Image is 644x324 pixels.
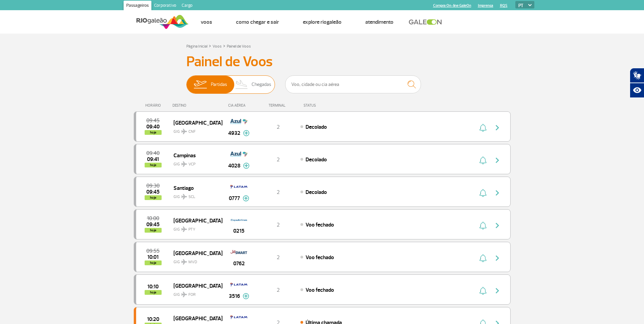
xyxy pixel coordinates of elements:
[186,53,458,70] h3: Painel de Voos
[243,195,249,201] img: mais-info-painel-voo.svg
[243,293,249,299] img: mais-info-painel-voo.svg
[145,260,162,265] span: hoje
[124,1,151,12] a: Passageiros
[173,151,217,160] span: Campinas
[173,125,217,135] span: GIG
[213,44,222,49] a: Voos
[201,19,212,25] a: Voos
[630,83,644,98] button: Abrir recursos assistivos.
[433,3,471,8] a: Compra On-line GaleOn
[277,189,280,196] span: 2
[233,227,244,235] span: 0215
[222,103,256,108] div: CIA AÉREA
[181,259,187,265] img: destiny_airplane.svg
[188,292,196,298] span: FOR
[236,19,279,25] a: Como chegar e sair
[188,259,197,265] span: MVD
[173,118,217,127] span: [GEOGRAPHIC_DATA]
[173,314,217,323] span: [GEOGRAPHIC_DATA]
[146,190,160,194] span: 2025-09-30 09:45:07
[243,130,250,136] img: mais-info-painel-voo.svg
[479,254,486,262] img: sino-painel-voo.svg
[173,249,217,257] span: [GEOGRAPHIC_DATA]
[306,124,327,130] span: Decolado
[173,255,217,265] span: GIG
[256,103,300,108] div: TERMINAL
[146,118,160,123] span: 2025-09-30 09:45:00
[493,124,501,132] img: seta-direita-painel-voo.svg
[209,42,211,50] a: >
[173,183,217,192] span: Santiago
[146,249,160,253] span: 2025-09-30 09:55:00
[306,254,334,261] span: Voo fechado
[151,1,179,12] a: Corporativo
[211,76,227,93] span: Partidas
[500,3,508,8] a: RQS
[365,19,393,25] a: Atendimento
[306,221,334,228] span: Voo fechado
[146,151,160,156] span: 2025-09-30 09:40:00
[229,194,240,202] span: 0777
[229,292,240,300] span: 3516
[173,223,217,233] span: GIG
[181,161,187,167] img: destiny_airplane.svg
[223,42,225,50] a: >
[189,76,211,93] img: slider-embarque
[173,216,217,225] span: [GEOGRAPHIC_DATA]
[146,124,160,129] span: 2025-09-30 09:40:34
[285,75,421,93] input: Voo, cidade ou cia aérea
[227,44,251,49] a: Painel de Voos
[493,221,501,230] img: seta-direita-painel-voo.svg
[479,124,486,132] img: sino-painel-voo.svg
[243,163,250,169] img: mais-info-painel-voo.svg
[181,227,187,232] img: destiny_airplane.svg
[277,287,280,293] span: 2
[181,194,187,199] img: destiny_airplane.svg
[479,189,486,197] img: sino-painel-voo.svg
[300,103,355,108] div: STATUS
[306,189,327,196] span: Decolado
[188,194,195,200] span: SCL
[233,259,245,268] span: 0762
[306,156,327,163] span: Decolado
[493,156,501,164] img: seta-direita-painel-voo.svg
[493,189,501,197] img: seta-direita-painel-voo.svg
[630,68,644,98] div: Plugin de acessibilidade da Hand Talk.
[479,156,486,164] img: sino-painel-voo.svg
[630,68,644,83] button: Abrir tradutor de língua de sinais.
[306,287,334,293] span: Voo fechado
[145,195,162,200] span: hoje
[145,163,162,167] span: hoje
[277,254,280,261] span: 2
[186,44,207,49] a: Página Inicial
[479,221,486,230] img: sino-painel-voo.svg
[147,255,159,259] span: 2025-09-30 10:01:28
[188,129,196,135] span: CNF
[493,287,501,295] img: seta-direita-painel-voo.svg
[136,103,173,108] div: HORÁRIO
[493,254,501,262] img: seta-direita-painel-voo.svg
[228,162,240,170] span: 4028
[147,216,159,221] span: 2025-09-30 10:00:00
[232,76,252,93] img: slider-desembarque
[303,19,342,25] a: Explore RIOgaleão
[188,227,195,233] span: PTY
[173,190,217,200] span: GIG
[173,288,217,298] span: GIG
[479,287,486,295] img: sino-painel-voo.svg
[146,222,160,227] span: 2025-09-30 09:45:19
[277,124,280,130] span: 2
[179,1,195,12] a: Cargo
[147,157,159,162] span: 2025-09-30 09:41:52
[173,281,217,290] span: [GEOGRAPHIC_DATA]
[181,292,187,297] img: destiny_airplane.svg
[147,284,159,289] span: 2025-09-30 10:10:00
[181,129,187,134] img: destiny_airplane.svg
[172,103,222,108] div: DESTINO
[277,221,280,228] span: 2
[173,158,217,167] span: GIG
[228,129,240,137] span: 4932
[146,183,160,188] span: 2025-09-30 09:30:00
[145,130,162,135] span: hoje
[277,156,280,163] span: 2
